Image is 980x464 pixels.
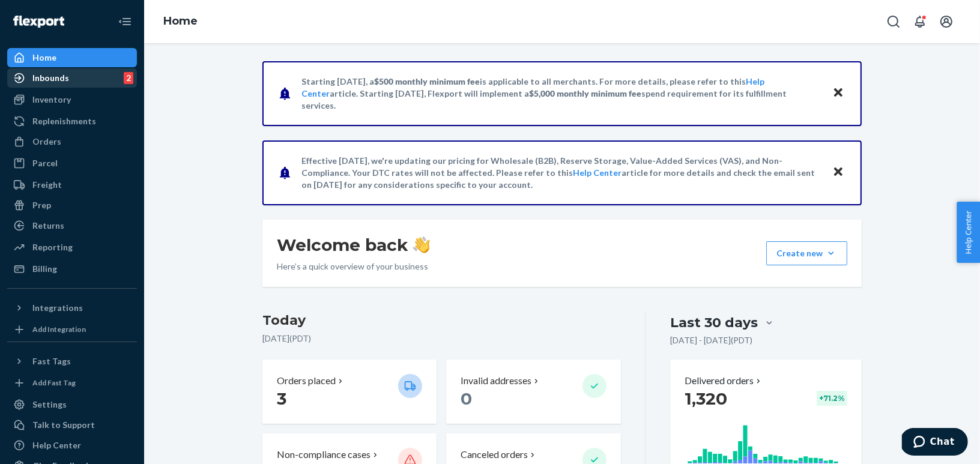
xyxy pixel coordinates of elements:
p: Invalid addresses [461,374,531,388]
a: Inbounds2 [7,68,137,88]
div: 2 [124,72,133,84]
button: Close [830,85,846,102]
div: Talk to Support [32,419,95,431]
a: Billing [7,259,137,279]
button: Fast Tags [7,352,137,371]
a: Add Integration [7,322,137,337]
p: Canceled orders [461,448,528,462]
p: Orders placed [277,374,336,388]
img: Flexport logo [13,16,64,28]
p: Non-compliance cases [277,448,371,462]
button: Talk to Support [7,415,137,435]
div: Billing [32,263,57,275]
h3: Today [262,311,621,330]
a: Settings [7,395,137,414]
a: Home [7,48,137,67]
button: Close Navigation [113,10,137,34]
div: Returns [32,220,64,232]
a: Replenishments [7,112,137,131]
div: Inbounds [32,72,69,84]
div: Parcel [32,157,58,169]
div: Freight [32,179,62,191]
span: 0 [461,388,472,409]
p: Effective [DATE], we're updating our pricing for Wholesale (B2B), Reserve Storage, Value-Added Se... [301,155,821,191]
button: Open account menu [934,10,958,34]
a: Help Center [7,436,137,455]
div: Reporting [32,241,73,253]
button: Create new [766,241,847,265]
h1: Welcome back [277,234,430,256]
div: Orders [32,136,61,148]
div: Integrations [32,302,83,314]
a: Parcel [7,154,137,173]
p: [DATE] - [DATE] ( PDT ) [670,334,752,346]
a: Returns [7,216,137,235]
a: Orders [7,132,137,151]
a: Add Fast Tag [7,376,137,390]
button: Orders placed 3 [262,360,437,424]
a: Inventory [7,90,137,109]
span: $500 monthly minimum fee [374,76,480,86]
div: Fast Tags [32,355,71,367]
span: $5,000 monthly minimum fee [529,88,641,98]
a: Reporting [7,238,137,257]
a: Prep [7,196,137,215]
button: Help Center [957,202,980,263]
div: Inventory [32,94,71,106]
button: Delivered orders [685,374,763,388]
span: 3 [277,388,286,409]
a: Freight [7,175,137,194]
div: Last 30 days [670,313,758,332]
p: Starting [DATE], a is applicable to all merchants. For more details, please refer to this article... [301,76,821,112]
div: Settings [32,399,67,411]
span: 1,320 [685,388,727,409]
div: Replenishments [32,115,96,127]
img: hand-wave emoji [413,237,430,253]
div: Help Center [32,439,81,451]
div: + 71.2 % [817,391,847,406]
div: Home [32,52,56,64]
div: Add Fast Tag [32,378,76,388]
p: Here’s a quick overview of your business [277,261,430,273]
p: [DATE] ( PDT ) [262,333,621,345]
a: Help Center [573,167,622,178]
button: Open notifications [908,10,932,34]
ol: breadcrumbs [154,4,207,39]
div: Prep [32,199,51,211]
a: Home [163,14,198,28]
button: Integrations [7,298,137,318]
iframe: Opens a widget where you can chat to one of our agents [902,428,968,458]
button: Invalid addresses 0 [446,360,620,424]
div: Add Integration [32,324,86,334]
button: Open Search Box [882,10,906,34]
button: Close [830,164,846,181]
